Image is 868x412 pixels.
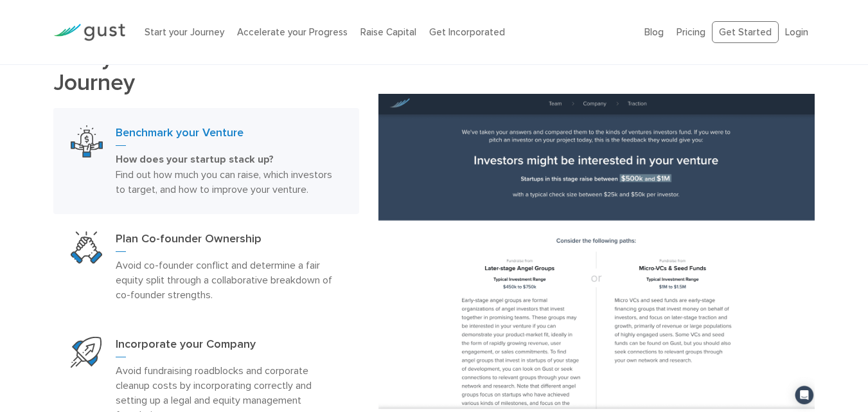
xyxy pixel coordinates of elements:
[116,168,332,195] span: Find out how much you can raise, which investors to target, and how to improve your venture.
[712,21,779,44] a: Get Started
[53,214,360,319] a: Plan Co Founder OwnershipPlan Co-founder OwnershipAvoid co-founder conflict and determine a fair ...
[71,337,102,368] img: Start Your Company
[785,26,808,38] a: Login
[116,337,342,357] h3: Incorporate your Company
[116,231,342,252] h3: Plan Co-founder Ownership
[360,26,416,38] a: Raise Capital
[116,153,274,166] strong: How does your startup stack up?
[429,26,505,38] a: Get Incorporated
[116,125,342,146] h3: Benchmark your Venture
[237,26,348,38] a: Accelerate your Progress
[71,125,103,157] img: Benchmark Your Venture
[145,26,224,38] a: Start your Journey
[116,258,342,302] p: Avoid co-founder conflict and determine a fair equity split through a collaborative breakdown of ...
[644,26,664,38] a: Blog
[53,45,360,95] h2: your Journey
[53,108,360,214] a: Benchmark Your VentureBenchmark your VentureHow does your startup stack up? Find out how much you...
[677,26,705,38] a: Pricing
[53,24,125,41] img: Gust Logo
[71,231,103,264] img: Plan Co Founder Ownership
